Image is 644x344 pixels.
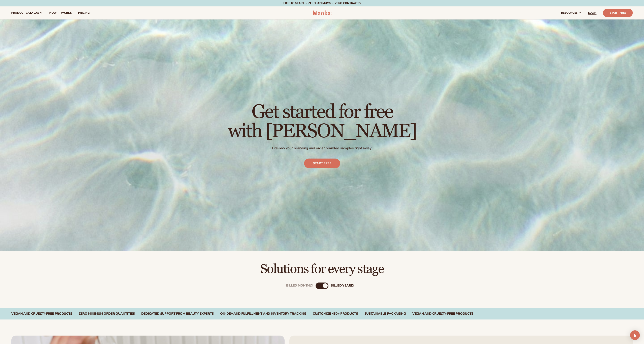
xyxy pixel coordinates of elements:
span: pricing [78,11,89,14]
div: Vegan and Cruelty-Free Products [11,312,72,316]
a: Start Free [603,9,633,17]
span: How It Works [49,11,72,14]
img: logo [313,10,332,15]
p: Preview your branding and order branded samples right away. [228,146,416,150]
a: Start free [304,159,340,168]
div: billed Yearly [331,284,354,288]
span: Free to start · ZERO minimums · ZERO contracts [283,1,361,5]
div: Open Intercom Messenger [630,330,640,340]
span: resources [561,11,578,14]
h2: Solutions for every stage [11,262,633,276]
a: pricing [75,6,93,19]
a: How It Works [46,6,75,19]
span: product catalog [11,11,39,14]
div: Dedicated Support From Beauty Experts [141,312,214,316]
a: product catalog [8,6,46,19]
h1: Get started for free with [PERSON_NAME] [228,102,416,141]
div: CUSTOMIZE 450+ PRODUCTS [313,312,358,316]
span: LOGIN [588,11,597,14]
div: Zero Minimum Order QuantitieS [79,312,135,316]
a: resources [558,6,585,19]
div: Billed Monthly [286,284,313,288]
div: On-Demand Fulfillment and Inventory Tracking [220,312,306,316]
div: VEGAN AND CRUELTY-FREE PRODUCTS [412,312,473,316]
a: LOGIN [585,6,600,19]
div: SUSTAINABLE PACKAGING [364,312,406,316]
